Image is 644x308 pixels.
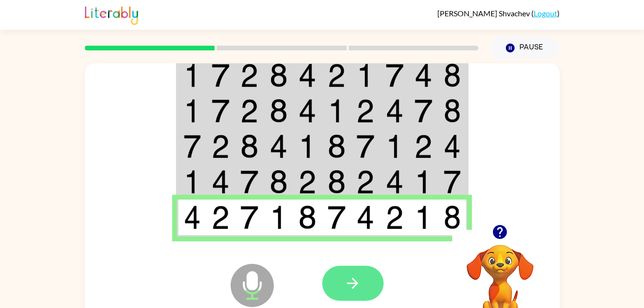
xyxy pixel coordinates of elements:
img: 7 [211,99,230,123]
img: 1 [356,63,375,87]
img: 4 [414,63,433,87]
img: 2 [328,63,346,87]
img: 2 [211,205,230,229]
img: 8 [444,205,461,229]
img: 8 [298,205,316,229]
img: Literably [85,4,138,25]
img: 4 [444,134,461,158]
img: 4 [211,170,230,194]
img: 4 [386,99,404,123]
img: 1 [386,134,404,158]
div: ( ) [437,9,560,18]
img: 2 [240,63,258,87]
img: 1 [298,134,316,158]
img: 2 [211,134,230,158]
img: 8 [328,170,346,194]
img: 1 [184,170,201,194]
img: 1 [184,99,201,123]
img: 4 [386,170,404,194]
img: 7 [386,63,404,87]
img: 7 [328,205,346,229]
img: 8 [240,134,258,158]
img: 1 [184,63,201,87]
img: 4 [356,205,375,229]
img: 1 [414,205,433,229]
img: 8 [269,63,288,87]
img: 7 [444,170,461,194]
img: 2 [240,99,258,123]
img: 2 [356,170,375,194]
img: 2 [298,170,316,194]
a: Logout [534,9,557,18]
img: 8 [269,170,288,194]
img: 4 [298,99,316,123]
img: 8 [328,134,346,158]
img: 1 [328,99,346,123]
img: 4 [298,63,316,87]
img: 7 [414,99,433,123]
button: Pause [490,37,560,59]
img: 1 [269,205,288,229]
img: 1 [414,170,433,194]
img: 4 [269,134,288,158]
img: 7 [240,170,258,194]
img: 7 [211,63,230,87]
img: 8 [269,99,288,123]
img: 8 [444,63,461,87]
img: 7 [356,134,375,158]
img: 2 [386,205,404,229]
img: 4 [184,205,201,229]
img: 7 [240,205,258,229]
span: [PERSON_NAME] Shvachev [437,9,531,18]
img: 7 [184,134,201,158]
img: 8 [444,99,461,123]
img: 2 [414,134,433,158]
img: 2 [356,99,375,123]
